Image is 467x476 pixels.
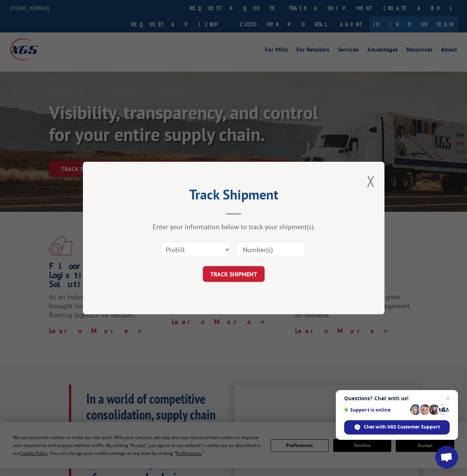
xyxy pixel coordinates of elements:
[203,266,265,282] button: TRACK SHIPMENT
[121,222,347,231] div: Enter your information below to track your shipment(s).
[236,242,306,257] input: Number(s)
[367,171,375,191] button: Close modal
[344,395,450,401] span: Questions? Chat with us!
[443,394,452,403] span: Close chat
[344,420,450,435] div: Chat with XGS Customer Support
[435,446,458,468] div: Open chat
[364,424,440,430] span: Chat with XGS Customer Support
[344,407,407,413] span: Support is online
[121,189,347,204] h2: Track Shipment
